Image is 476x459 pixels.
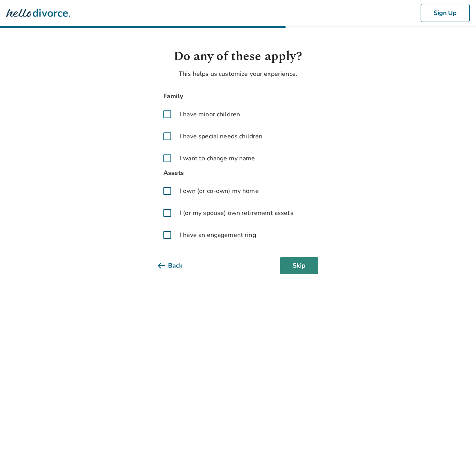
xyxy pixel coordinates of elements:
button: Skip [280,257,318,274]
button: Back [158,257,195,274]
span: I have minor children [180,110,240,119]
iframe: Chat Widget [437,421,476,459]
span: I want to change my name [180,154,255,163]
span: I have an engagement ring [180,230,256,240]
h1: Do any of these apply? [158,47,318,66]
p: This helps us customize your experience. [158,69,318,79]
span: I (or my spouse) own retirement assets [180,208,293,218]
span: Assets [158,168,318,178]
button: Sign Up [421,4,470,22]
span: Family [158,91,318,102]
span: I have special needs children [180,132,262,141]
span: I own (or co-own) my home [180,186,259,196]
